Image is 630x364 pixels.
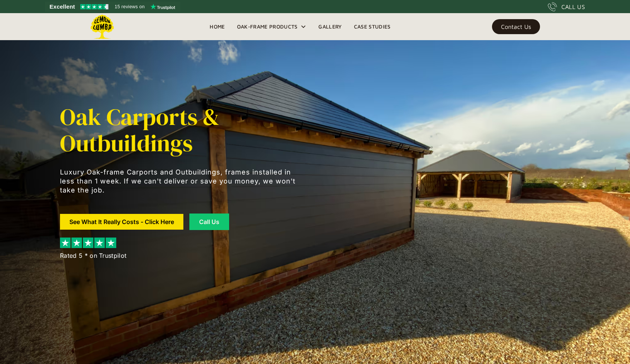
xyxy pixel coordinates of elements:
[115,2,145,11] span: 15 reviews on
[199,219,220,225] div: Call Us
[60,251,126,260] div: Rated 5 * on Trustpilot
[60,168,300,195] p: Luxury Oak-frame Carports and Outbuildings, frames installed in less than 1 week. If we can't del...
[49,2,75,11] span: Excellent
[80,4,108,9] img: Trustpilot 4.5 stars
[231,13,313,40] div: Oak-Frame Products
[189,214,229,230] a: Call Us
[204,21,231,32] a: Home
[501,24,531,29] div: Contact Us
[60,214,183,230] a: See What It Really Costs - Click Here
[45,2,180,12] a: See Lemon Lumba reviews on Trustpilot
[312,21,348,32] a: Gallery
[348,21,397,32] a: Case Studies
[60,104,300,156] h1: Oak Carports & Outbuildings
[561,2,585,11] div: CALL US
[237,22,298,31] div: Oak-Frame Products
[150,4,175,10] img: Trustpilot logo
[548,2,585,11] a: CALL US
[492,19,540,34] a: Contact Us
